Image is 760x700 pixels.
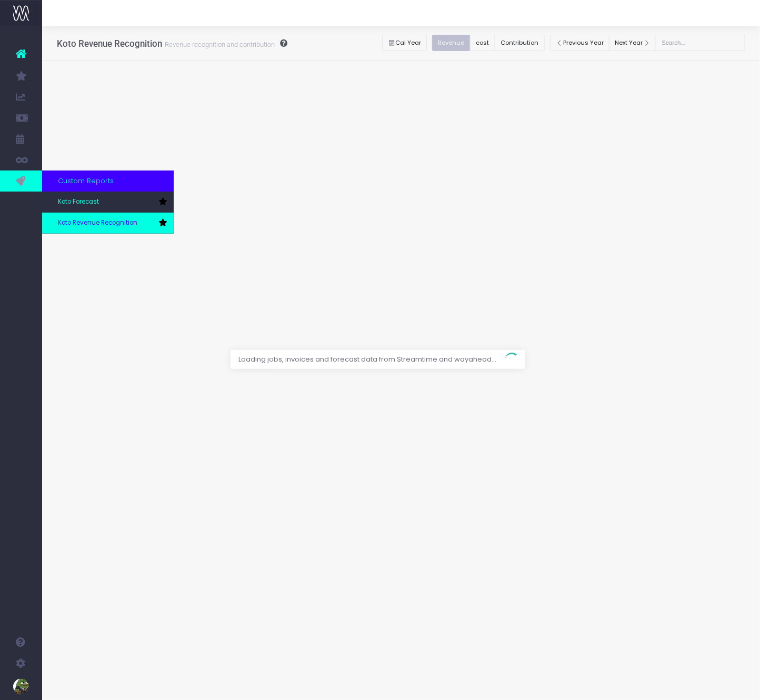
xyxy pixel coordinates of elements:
a: Koto Revenue Recognition [42,213,174,234]
a: Koto Forecast [42,192,174,213]
span: Koto Forecast [58,197,99,207]
img: images/default_profile_image.png [13,679,29,695]
span: Custom Reports [58,176,114,186]
span: Loading jobs, invoices and forecast data from Streamtime and wayahead... [231,350,504,369]
span: Koto Revenue Recognition [58,218,137,228]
